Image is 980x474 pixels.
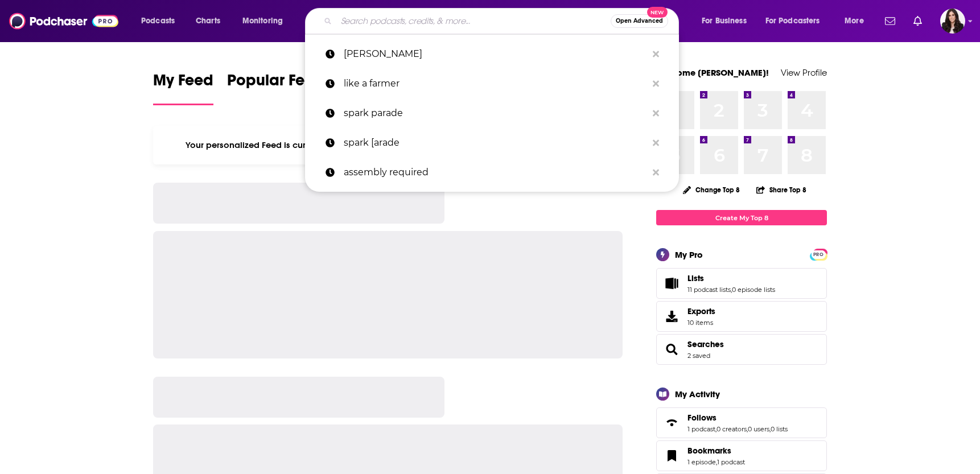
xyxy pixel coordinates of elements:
[837,12,878,30] button: open menu
[812,250,825,259] span: PRO
[336,12,611,30] input: Search podcasts, credits, & more...
[687,273,775,283] a: Lists
[153,71,213,105] a: My Feed
[344,98,647,128] p: spark parade
[715,425,717,433] span: ,
[9,10,118,32] img: Podchaser - Follow, Share and Rate Podcasts
[771,425,788,433] a: 0 lists
[687,413,788,423] a: Follows
[660,341,683,357] a: Searches
[687,352,710,360] a: 2 saved
[675,249,703,260] div: My Pro
[687,339,724,349] a: Searches
[305,128,679,158] a: spark [arade
[316,8,690,34] div: Search podcasts, credits, & more...
[196,13,220,29] span: Charts
[717,425,747,433] a: 0 creators
[305,39,679,69] a: [PERSON_NAME]
[141,13,175,29] span: Podcasts
[748,425,769,433] a: 0 users
[656,440,827,471] span: Bookmarks
[305,69,679,98] a: like a farmer
[242,13,283,29] span: Monitoring
[687,458,716,466] a: 1 episode
[687,273,704,283] span: Lists
[940,9,965,34] img: User Profile
[344,158,647,187] p: assembly required
[656,268,827,299] span: Lists
[344,69,647,98] p: like a farmer
[765,13,820,29] span: For Podcasters
[305,158,679,187] a: assembly required
[687,425,715,433] a: 1 podcast
[660,308,683,324] span: Exports
[687,413,717,423] span: Follows
[305,98,679,128] a: spark parade
[702,13,747,29] span: For Business
[676,183,747,197] button: Change Top 8
[747,425,748,433] span: ,
[687,306,715,316] span: Exports
[758,12,837,30] button: open menu
[687,446,745,456] a: Bookmarks
[694,12,761,30] button: open menu
[812,250,825,258] a: PRO
[716,458,717,466] span: ,
[153,126,623,164] div: Your personalized Feed is curated based on the Podcasts, Creators, Users, and Lists that you Follow.
[675,389,720,399] div: My Activity
[153,71,213,97] span: My Feed
[731,286,732,294] span: ,
[656,301,827,332] a: Exports
[940,9,965,34] button: Show profile menu
[845,13,864,29] span: More
[756,179,807,201] button: Share Top 8
[660,275,683,291] a: Lists
[344,39,647,69] p: savannah chrisley
[611,14,668,28] button: Open AdvancedNew
[687,446,731,456] span: Bookmarks
[227,71,324,105] a: Popular Feed
[880,11,900,31] a: Show notifications dropdown
[344,128,647,158] p: spark [arade
[647,7,668,18] span: New
[656,210,827,225] a: Create My Top 8
[188,12,227,30] a: Charts
[769,425,771,433] span: ,
[656,407,827,438] span: Follows
[227,71,324,97] span: Popular Feed
[656,334,827,365] span: Searches
[732,286,775,294] a: 0 episode lists
[781,67,827,78] a: View Profile
[660,415,683,431] a: Follows
[660,448,683,464] a: Bookmarks
[616,18,663,24] span: Open Advanced
[234,12,298,30] button: open menu
[656,67,769,78] a: Welcome [PERSON_NAME]!
[717,458,745,466] a: 1 podcast
[909,11,927,31] a: Show notifications dropdown
[687,286,731,294] a: 11 podcast lists
[133,12,190,30] button: open menu
[687,319,715,327] span: 10 items
[940,9,965,34] span: Logged in as RebeccaShapiro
